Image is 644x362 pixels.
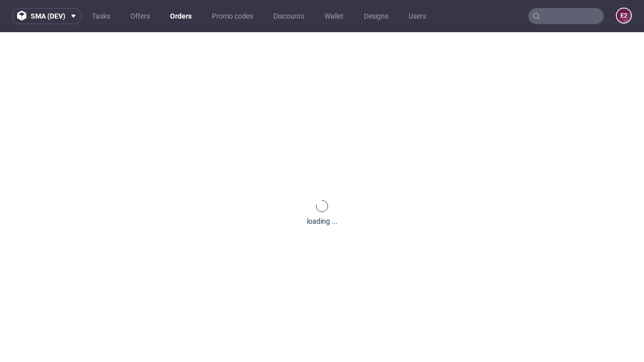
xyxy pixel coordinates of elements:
div: loading ... [307,216,338,226]
span: sma (dev) [31,13,65,20]
button: sma (dev) [12,8,82,24]
a: Discounts [267,8,310,24]
a: Offers [124,8,156,24]
a: Tasks [86,8,116,24]
figcaption: e2 [617,9,631,23]
a: Designs [358,8,394,24]
a: Wallet [318,8,350,24]
a: Orders [164,8,198,24]
a: Promo codes [206,8,259,24]
a: Users [403,8,432,24]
